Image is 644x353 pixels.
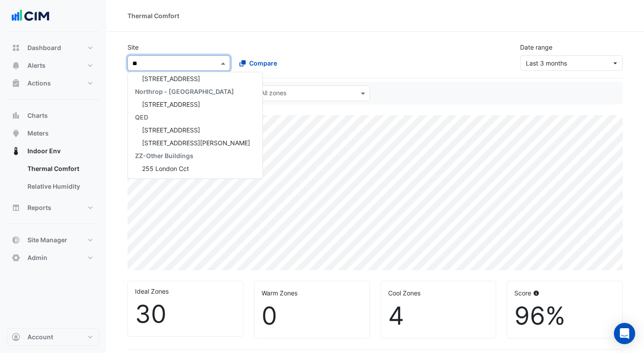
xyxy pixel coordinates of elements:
div: Thermal Comfort [127,11,179,20]
span: [STREET_ADDRESS][PERSON_NAME] [142,139,250,147]
div: Cool Zones [388,288,489,298]
app-icon: Dashboard [12,43,20,52]
span: [STREET_ADDRESS] [142,126,200,134]
button: Dashboard [7,39,99,57]
span: [STREET_ADDRESS] [142,75,200,82]
app-icon: Meters [12,129,20,138]
app-icon: Actions [12,79,20,88]
div: 0 [262,301,362,331]
app-icon: Indoor Env [12,147,20,155]
app-icon: Admin [12,253,20,262]
span: Indoor Env [27,147,61,155]
app-icon: Reports [12,203,20,212]
button: Alerts [7,57,99,74]
img: Company Logo [11,7,50,25]
div: Warm Zones [262,288,362,298]
span: Reports [27,203,51,212]
span: 255 London Cct [142,165,189,172]
span: Admin [27,253,47,262]
span: Dashboard [27,43,61,52]
div: All zones [259,88,286,100]
span: QED [135,113,148,121]
app-icon: Alerts [12,61,20,70]
div: 96% [514,301,615,331]
button: Account [7,328,99,346]
div: Indoor Env [7,160,99,199]
app-icon: Site Manager [12,236,20,244]
button: Site Manager [7,231,99,249]
app-icon: Charts [12,111,20,120]
span: Meters [27,129,49,138]
button: Reports [7,199,99,217]
button: Compare [234,55,283,71]
span: ZZ-Other Buildings [135,152,193,159]
span: 01 Jul 25 - 30 Sep 25 [526,59,567,67]
span: Site Manager [27,236,67,244]
button: Indoor Env [7,142,99,160]
span: Charts [27,111,48,120]
div: Open Intercom Messenger [614,323,635,344]
span: [STREET_ADDRESS] [142,101,200,108]
button: Last 3 months [520,55,623,71]
div: 30 [135,299,236,329]
div: Score [514,288,615,298]
div: Options List [128,72,262,178]
button: Actions [7,74,99,92]
button: Meters [7,124,99,142]
span: Northrop - [GEOGRAPHIC_DATA] [135,88,234,95]
a: Thermal Comfort [20,160,99,178]
button: Admin [7,249,99,267]
button: Charts [7,107,99,124]
label: Site [127,43,139,52]
span: Alerts [27,61,46,70]
span: Actions [27,79,51,88]
div: 4 [388,301,489,331]
a: Relative Humidity [20,178,99,195]
label: Date range [520,43,552,52]
span: Compare [249,58,277,68]
div: Ideal Zones [135,287,236,296]
span: Account [27,333,53,341]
